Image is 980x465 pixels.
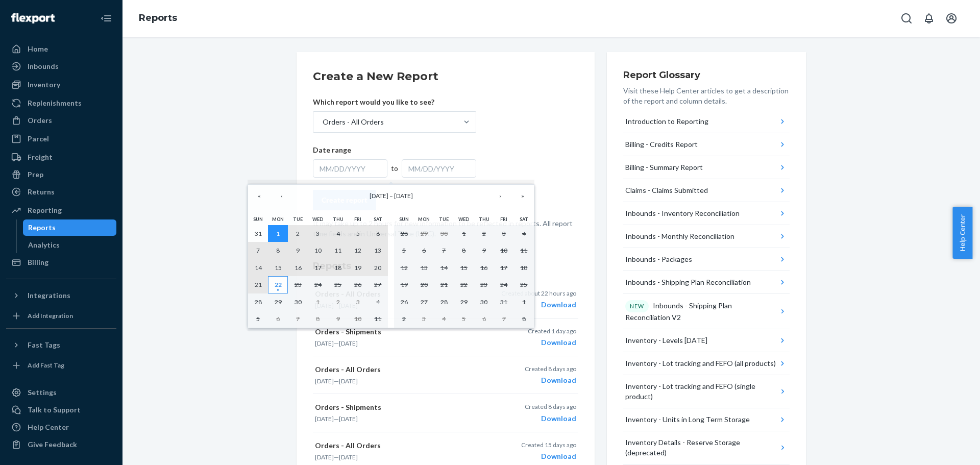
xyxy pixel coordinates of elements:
[268,310,288,328] button: October 6, 2025
[268,259,288,277] button: September 15, 2025
[256,315,260,323] abbr: October 5, 2025
[414,276,434,293] button: October 20, 2025
[315,364,487,375] p: Orders - All Orders
[28,169,43,180] div: Prep
[315,327,487,337] p: Orders - Shipments
[255,264,262,272] abbr: September 14, 2025
[401,298,408,306] abbr: October 26, 2025
[414,242,434,259] button: October 6, 2025
[896,8,917,29] button: Open Search Box
[315,414,487,423] p: —
[374,264,381,272] abbr: September 20, 2025
[482,247,486,254] abbr: October 9, 2025
[268,225,288,242] button: September 1, 2025
[11,13,55,23] img: Flexport logo
[521,451,576,461] div: Download
[625,437,777,458] div: Inventory Details - Reserve Storage (deprecated)
[6,41,116,57] a: Home
[348,225,368,242] button: September 5, 2025
[368,276,388,293] button: September 27, 2025
[374,216,382,222] abbr: Saturday
[313,394,578,432] button: Orders - Shipments[DATE]—[DATE]Created 8 days agoDownload
[313,319,578,356] button: Orders - Shipments[DATE]—[DATE]Created 1 day agoDownload
[525,375,576,385] div: Download
[514,225,534,242] button: October 4, 2025
[313,68,578,85] h2: Create a New Report
[295,298,302,306] abbr: September 30, 2025
[454,242,474,259] button: October 8, 2025
[623,156,790,179] button: Billing - Summary Report
[268,276,288,293] button: September 22, 2025
[623,110,790,133] button: Introduction to Reporting
[462,230,465,237] abbr: October 1, 2025
[356,230,360,237] abbr: September 5, 2025
[315,415,334,423] time: [DATE]
[625,208,740,218] div: Inbounds - Inventory Reconciliation
[28,405,81,415] div: Talk to Support
[520,264,527,272] abbr: October 18, 2025
[522,315,526,323] abbr: November 8, 2025
[6,166,116,183] a: Prep
[28,115,52,126] div: Orders
[293,216,303,222] abbr: Tuesday
[401,281,408,288] abbr: October 19, 2025
[308,293,328,311] button: October 1, 2025
[625,277,751,287] div: Inbounds - Shipping Plan Reconciliation
[489,185,511,207] button: ›
[28,80,60,90] div: Inventory
[28,290,70,301] div: Integrations
[6,95,116,111] a: Replenishments
[28,340,60,350] div: Fast Tags
[28,240,60,250] div: Analytics
[454,225,474,242] button: October 1, 2025
[314,264,322,272] abbr: September 17, 2025
[23,237,117,253] a: Analytics
[288,242,308,259] button: September 9, 2025
[941,8,962,29] button: Open account menu
[315,339,487,348] p: —
[28,61,59,71] div: Inbounds
[494,259,514,277] button: October 17, 2025
[374,315,381,323] abbr: October 11, 2025
[376,298,380,306] abbr: October 4, 2025
[500,247,507,254] abbr: October 10, 2025
[328,310,348,328] button: October 9, 2025
[354,264,361,272] abbr: September 19, 2025
[368,259,388,277] button: September 20, 2025
[421,298,428,306] abbr: October 27, 2025
[525,364,576,373] p: Created 8 days ago
[440,230,448,237] abbr: September 30, 2025
[460,264,468,272] abbr: October 15, 2025
[501,300,576,310] div: Download
[514,242,534,259] button: October 11, 2025
[439,216,449,222] abbr: Tuesday
[339,339,358,347] time: [DATE]
[255,281,262,288] abbr: September 21, 2025
[494,242,514,259] button: October 10, 2025
[275,298,282,306] abbr: September 29, 2025
[462,315,465,323] abbr: November 5, 2025
[494,293,514,311] button: October 31, 2025
[6,308,116,324] a: Add Integration
[440,281,448,288] abbr: October 21, 2025
[630,302,644,310] p: NEW
[418,216,430,222] abbr: Monday
[315,453,334,461] time: [DATE]
[623,248,790,271] button: Inbounds - Packages
[522,298,526,306] abbr: November 1, 2025
[434,293,454,311] button: October 28, 2025
[434,276,454,293] button: October 21, 2025
[328,276,348,293] button: September 25, 2025
[394,276,414,293] button: October 19, 2025
[440,264,448,272] abbr: October 14, 2025
[625,414,750,425] div: Inventory - Units in Long Term Storage
[6,112,116,129] a: Orders
[316,315,320,323] abbr: October 8, 2025
[248,293,268,311] button: September 28, 2025
[348,242,368,259] button: September 12, 2025
[288,310,308,328] button: October 7, 2025
[480,298,487,306] abbr: October 30, 2025
[442,247,446,254] abbr: October 7, 2025
[28,387,57,398] div: Settings
[625,381,777,402] div: Inventory - Lot tracking and FEFO (single product)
